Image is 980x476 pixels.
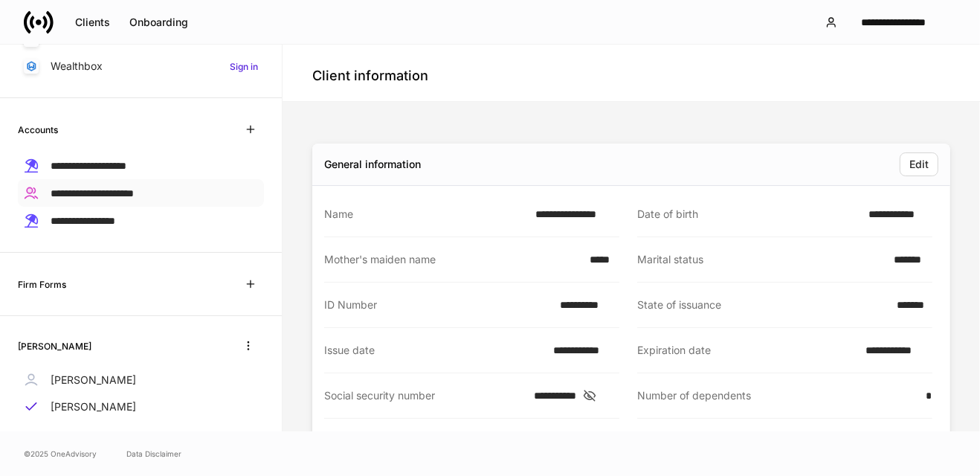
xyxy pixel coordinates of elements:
[129,17,188,28] div: Onboarding
[18,393,264,420] a: [PERSON_NAME]
[312,67,428,85] h4: Client information
[18,123,58,137] h6: Accounts
[18,367,264,393] a: [PERSON_NAME]
[900,152,938,176] button: Edit
[51,399,136,414] p: [PERSON_NAME]
[126,448,181,460] a: Data Disclaimer
[18,53,264,80] a: WealthboxSign in
[324,207,526,222] div: Name
[75,17,110,28] div: Clients
[24,448,97,460] span: © 2025 OneAdvisory
[51,59,103,74] p: Wealthbox
[637,343,857,358] div: Expiration date
[18,339,91,353] h6: [PERSON_NAME]
[909,159,929,170] div: Edit
[324,343,544,358] div: Issue date
[324,297,551,312] div: ID Number
[230,59,258,74] h6: Sign in
[637,297,888,312] div: State of issuance
[18,277,66,292] h6: Firm Forms
[120,10,198,34] button: Onboarding
[324,157,421,172] div: General information
[51,373,136,387] p: [PERSON_NAME]
[637,388,917,403] div: Number of dependents
[637,207,860,222] div: Date of birth
[65,10,120,34] button: Clients
[637,252,885,267] div: Marital status
[324,388,525,403] div: Social security number
[324,252,581,267] div: Mother's maiden name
